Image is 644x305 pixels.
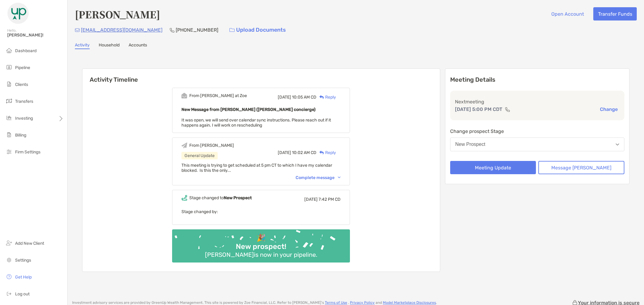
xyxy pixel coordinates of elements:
[593,7,637,20] button: Transfer Funds
[254,234,268,242] div: 🎉
[15,291,30,297] span: Log out
[538,161,624,174] button: Message [PERSON_NAME]
[15,116,33,121] span: Investing
[316,149,336,156] div: Reply
[278,95,291,100] span: [DATE]
[181,152,218,159] div: General Update
[129,42,147,49] a: Accounts
[455,98,620,105] p: Next meeting
[189,195,252,200] div: Stage changed to
[75,42,90,49] a: Activity
[203,251,320,258] div: [PERSON_NAME] is now in your pipeline.
[450,137,624,151] button: New Prospect
[450,127,624,135] p: Change prospect Stage
[5,148,13,155] img: firm-settings icon
[316,94,336,100] div: Reply
[181,143,187,148] img: Event icon
[292,95,316,100] span: 10:05 AM CD
[181,107,316,112] b: New Message from [PERSON_NAME] ([PERSON_NAME] concierge)
[5,290,13,297] img: logout icon
[15,48,37,53] span: Dashboard
[455,105,502,113] p: [DATE] 5:00 PM CDT
[233,242,289,251] div: New prospect!
[319,95,324,99] img: Reply icon
[7,2,29,24] img: Zoe Logo
[450,161,536,174] button: Meeting Update
[338,177,341,178] img: Chevron icon
[296,175,341,180] div: Complete message
[304,197,318,202] span: [DATE]
[224,195,252,200] b: New Prospect
[15,65,30,70] span: Pipeline
[292,150,316,155] span: 10:02 AM CD
[5,114,13,121] img: investing icon
[15,258,31,263] span: Settings
[229,28,235,32] img: button icon
[75,28,80,32] img: Email Icon
[75,7,160,21] h4: [PERSON_NAME]
[5,256,13,263] img: settings icon
[350,300,375,305] a: Privacy Policy
[5,273,13,280] img: get-help icon
[383,300,436,305] a: Model Marketplace Disclosures
[181,208,341,215] p: Stage changed by:
[5,97,13,105] img: transfers icon
[99,42,120,49] a: Household
[170,28,175,33] img: Phone Icon
[15,149,40,155] span: Firm Settings
[15,133,26,138] span: Billing
[5,80,13,88] img: clients icon
[5,131,13,138] img: billing icon
[325,300,347,305] a: Terms of Use
[5,47,13,54] img: dashboard icon
[598,106,620,112] button: Change
[176,26,218,34] p: [PHONE_NUMBER]
[278,150,291,155] span: [DATE]
[181,195,187,201] img: Event icon
[319,151,324,155] img: Reply icon
[505,107,510,112] img: communication type
[7,33,64,38] span: [PERSON_NAME]!
[181,118,331,128] span: It was open, we will send over calendar sync instructions. Please reach out if it happens again. ...
[15,275,32,280] span: Get Help
[72,300,437,305] p: Investment advisory services are provided by GreenUp Wealth Management . This site is powered by ...
[82,69,440,83] h6: Activity Timeline
[226,24,290,36] a: Upload Documents
[5,64,13,71] img: pipeline icon
[15,241,44,246] span: Add New Client
[546,7,588,20] button: Open Account
[15,82,28,87] span: Clients
[450,76,624,83] p: Meeting Details
[181,93,187,99] img: Event icon
[189,93,247,98] div: From [PERSON_NAME] at Zoe
[15,99,33,104] span: Transfers
[189,143,234,148] div: From [PERSON_NAME]
[181,163,332,173] span: This meeting is trying to get scheduled at 5 pm CT to which I have my calendar blocked. Is this t...
[81,26,162,34] p: [EMAIL_ADDRESS][DOMAIN_NAME]
[455,142,485,147] div: New Prospect
[5,239,13,247] img: add_new_client icon
[319,197,341,202] span: 7:42 PM CD
[616,143,619,146] img: Open dropdown arrow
